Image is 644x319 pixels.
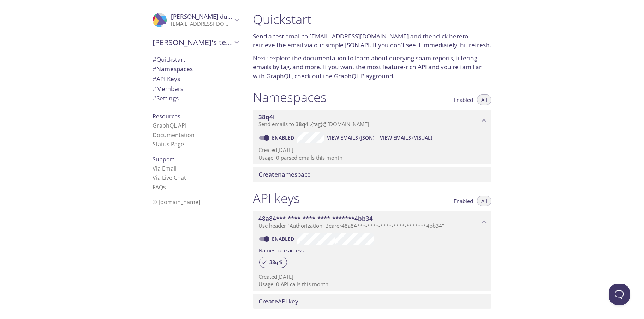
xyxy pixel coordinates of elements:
[253,294,491,309] div: Create API Key
[258,113,275,121] span: 38q4i
[436,32,463,40] a: click here
[153,94,179,102] span: Settings
[253,110,491,131] div: 38q4i namespace
[259,257,287,268] div: 38q4i
[153,55,185,63] span: Quickstart
[303,54,346,62] a: documentation
[271,235,297,242] a: Enabled
[147,33,244,51] div: Julien's team
[153,140,184,148] a: Status Page
[253,89,327,105] h1: Namespaces
[258,273,486,281] p: Created [DATE]
[258,297,298,305] span: API key
[296,121,310,128] span: 38q4i
[163,183,166,191] span: s
[147,8,244,32] div: Julien dugrais
[147,74,244,84] div: API Keys
[258,170,311,178] span: namespace
[258,154,486,161] p: Usage: 0 parsed emails this month
[253,54,491,81] p: Next: explore the to learn about querying spam reports, filtering emails by tag, and more. If you...
[253,190,300,206] h1: API keys
[327,134,374,142] span: View Emails (JSON)
[147,84,244,94] div: Members
[271,134,297,141] a: Enabled
[258,281,486,288] p: Usage: 0 API calls this month
[253,167,491,182] div: Create namespace
[258,297,278,305] span: Create
[153,75,180,83] span: API Keys
[153,85,183,93] span: Members
[258,146,486,154] p: Created [DATE]
[377,132,435,143] button: View Emails (Visual)
[153,155,174,163] span: Support
[147,93,244,103] div: Team Settings
[147,55,244,65] div: Quickstart
[477,196,491,206] button: All
[380,134,432,142] span: View Emails (Visual)
[147,64,244,74] div: Namespaces
[153,55,156,63] span: #
[253,11,491,27] h1: Quickstart
[153,65,156,73] span: #
[153,131,195,139] a: Documentation
[449,94,477,105] button: Enabled
[609,284,630,305] iframe: Help Scout Beacon - Open
[334,72,393,80] a: GraphQL Playground
[477,94,491,105] button: All
[153,174,186,182] a: Via Live Chat
[153,198,200,206] span: © [DOMAIN_NAME]
[153,122,186,129] a: GraphQL API
[153,112,180,120] span: Resources
[324,132,377,143] button: View Emails (JSON)
[153,75,156,83] span: #
[153,85,156,93] span: #
[153,37,232,47] span: [PERSON_NAME]'s team
[258,245,305,255] label: Namespace access:
[171,12,241,20] span: [PERSON_NAME] dugrais
[253,32,491,50] p: Send a test email to and then to retrieve the email via our simple JSON API. If you don't see it ...
[153,94,156,102] span: #
[449,196,477,206] button: Enabled
[171,20,232,27] p: [EMAIL_ADDRESS][DOMAIN_NAME]
[258,170,278,178] span: Create
[153,165,177,172] a: Via Email
[258,121,369,128] span: Send emails to . {tag} @[DOMAIN_NAME]
[265,259,287,265] span: 38q4i
[153,65,193,73] span: Namespaces
[153,183,166,191] a: FAQ
[309,32,409,40] a: [EMAIL_ADDRESS][DOMAIN_NAME]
